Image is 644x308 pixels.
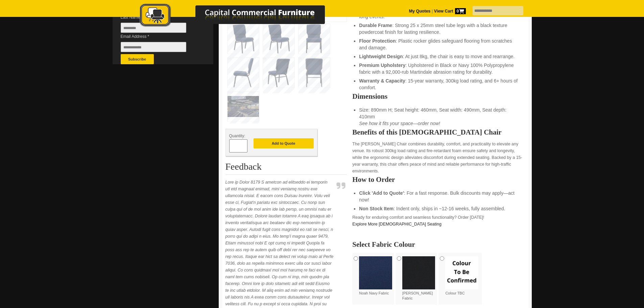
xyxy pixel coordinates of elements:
span: Last Name * [121,14,196,21]
li: : Plastic rocker glides safeguard flooring from scratches and damage. [359,38,518,51]
img: Colour TBC [445,256,478,289]
h2: Benefits of this [DEMOGRAPHIC_DATA] Chair [352,129,525,136]
strong: Durable Frame [359,23,392,28]
p: The [PERSON_NAME] Chair combines durability, comfort, and practicality to elevate any venue. Its ... [352,141,525,174]
em: See how it fits your space—order now! [359,121,440,126]
label: Colour TBC [445,256,478,296]
p: Ready for enduring comfort and seamless functionality? Order [DATE]! [352,214,525,228]
strong: View Cart [434,9,466,14]
strong: Non Stock Item [359,206,393,211]
a: View Cart0 [433,9,466,14]
li: : Strong 25 x 25mm steel tube legs with a black texture powdercoat finish for lasting resilience. [359,22,518,35]
a: Explore More [DEMOGRAPHIC_DATA] Seating [352,222,442,227]
button: Add to Quote [254,138,314,148]
li: Size: 890mm H; Seat height: 460mm, Seat width: 490mm, Seat depth: 410mm [359,106,518,127]
strong: Warranty & Capacity [359,78,405,84]
label: Noah Navy Fabric [359,256,392,296]
h2: Dimensions [352,93,525,100]
button: Subscribe [121,54,154,64]
strong: Floor Protection [359,38,396,44]
li: : Indent only, ships in ~12-16 weeks, fully assembled. [359,205,518,212]
a: Capital Commercial Furniture Logo [121,3,358,30]
h2: Feedback [225,162,347,175]
li: : For a fast response. Bulk discounts may apply—act now! [359,190,518,203]
label: [PERSON_NAME] Fabric [402,256,435,301]
img: Capital Commercial Furniture Logo [121,3,358,28]
h2: Select Fabric Colour [352,241,525,248]
span: Email Address * [121,33,196,40]
li: : At just 8kg, the chair is easy to move and rearrange. [359,53,518,60]
input: Last Name * [121,23,186,33]
strong: Premium Upholstery [359,63,405,68]
span: 0 [455,8,466,14]
img: Noah Black Fabric [402,256,435,289]
li: : 15-year warranty, 300kg load rating, and 6+ hours of comfort. [359,77,518,91]
h2: How to Order [352,176,525,183]
img: Noah Navy Fabric [359,256,392,289]
input: Email Address * [121,42,186,52]
a: My Quotes [409,9,431,14]
li: : Upholstered in Black or Navy 100% Polypropylene fabric with a 92,000-rub Martindale abrasion ra... [359,62,518,75]
span: Quantity: [229,134,245,138]
strong: Click 'Add to Quote' [359,190,404,196]
strong: Lightweight Design [359,54,403,59]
